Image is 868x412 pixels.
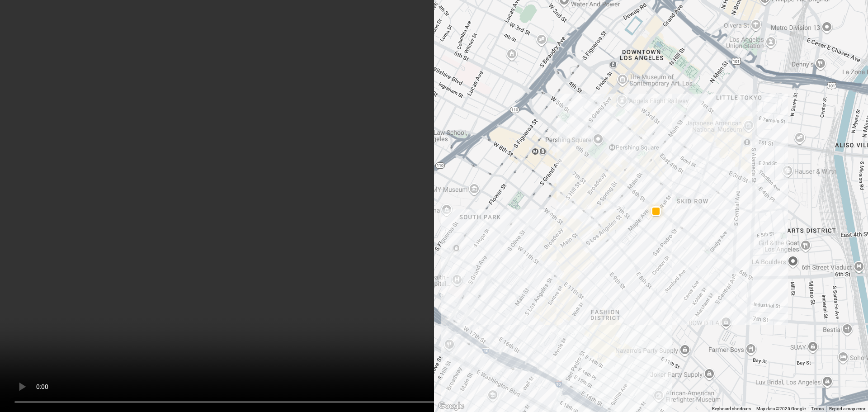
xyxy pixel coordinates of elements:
[712,406,751,412] button: Keyboard shortcuts
[829,406,865,411] a: Report a map error
[436,400,466,412] img: Google
[756,406,806,411] span: Map data ©2025 Google
[436,400,466,412] a: Open this area in Google Maps (opens a new window)
[811,406,824,411] a: Terms (opens in new tab)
